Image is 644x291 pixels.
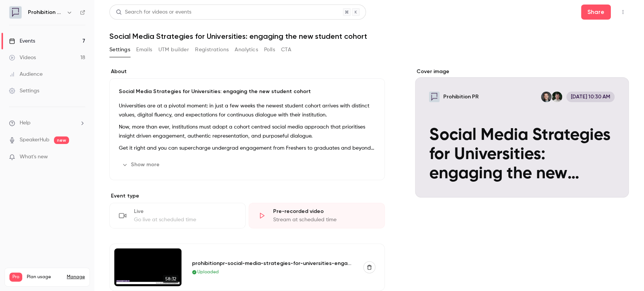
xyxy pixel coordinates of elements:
h6: Prohibition PR [28,9,63,16]
span: Help [20,119,31,127]
span: 58:32 [163,275,178,283]
div: LiveGo live at scheduled time [109,203,246,228]
div: Search for videos or events [116,8,191,16]
div: Stream at scheduled time [273,216,375,224]
div: Live [134,208,236,215]
div: Go live at scheduled time [134,216,236,224]
div: Pre-recorded videoStream at scheduled time [249,203,385,228]
button: Polls [264,44,275,56]
p: Universities are at a pivotal moment: in just a few weeks the newest student cohort arrives with ... [119,101,375,119]
div: prohibitionpr-social-media-strategies-for-universities-engaging-gen-z.mp4 [192,259,354,267]
h1: Social Media Strategies for Universities: engaging the new student cohort [109,32,629,41]
button: Emails [136,44,152,56]
label: About [109,68,385,75]
button: UTM builder [158,44,189,56]
div: Events [9,37,35,45]
button: Registrations [195,44,229,56]
span: Plan usage [27,274,62,280]
span: Uploaded [197,269,219,276]
a: SpeakerHub [20,136,49,144]
button: Settings [109,44,130,56]
img: Prohibition PR [9,6,22,18]
li: help-dropdown-opener [9,119,85,127]
section: Cover image [415,68,629,198]
span: What's new [20,153,48,161]
a: Manage [67,274,85,280]
div: Videos [9,54,36,61]
span: Pro [9,273,22,282]
div: Audience [9,70,43,78]
p: Social Media Strategies for Universities: engaging the new student cohort [119,88,375,95]
p: Event type [109,192,385,200]
div: Pre-recorded video [273,208,375,215]
button: Share [581,5,611,20]
p: Now, more than ever, institutions must adopt a cohort centred social media approach that prioriti... [119,123,375,141]
label: Cover image [415,68,629,75]
p: Get it right and you can supercharge undergrad engagement from Freshers to graduates and beyond, ... [119,144,375,153]
button: Analytics [235,44,258,56]
button: Show more [119,159,164,171]
span: new [54,136,69,144]
div: Settings [9,87,39,95]
button: CTA [281,44,291,56]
